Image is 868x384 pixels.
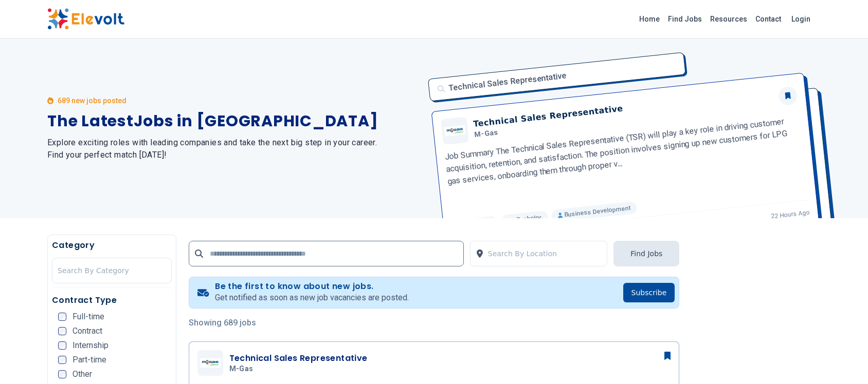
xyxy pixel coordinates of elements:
[52,239,172,252] h5: Category
[623,283,675,302] button: Subscribe
[785,9,817,29] a: Login
[73,356,106,364] span: Part-time
[635,11,664,27] a: Home
[58,356,66,364] input: Part-time
[52,294,172,306] h5: Contract Type
[58,95,126,106] p: 689 new jobs posted
[215,292,409,304] p: Get notified as soon as new job vacancies are posted.
[58,313,66,321] input: Full-time
[706,11,751,27] a: Resources
[73,313,104,321] span: Full-time
[73,327,102,335] span: Contract
[73,370,92,378] span: Other
[47,137,422,161] h2: Explore exciting roles with leading companies and take the next big step in your career. Find you...
[215,281,409,292] h4: Be the first to know about new jobs.
[47,112,422,130] h1: The Latest Jobs in [GEOGRAPHIC_DATA]
[200,358,221,368] img: M-Gas
[73,341,109,350] span: Internship
[58,370,66,378] input: Other
[751,11,785,27] a: Contact
[189,317,680,329] p: Showing 689 jobs
[58,327,66,335] input: Contract
[664,11,706,27] a: Find Jobs
[47,8,124,30] img: Elevolt
[613,241,679,266] button: Find Jobs
[229,364,254,374] span: M-Gas
[58,341,66,350] input: Internship
[229,352,368,364] h3: Technical Sales Representative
